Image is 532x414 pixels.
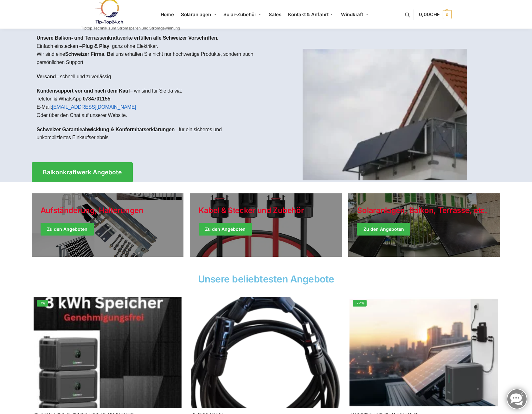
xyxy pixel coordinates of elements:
span: Balkonkraftwerk Angebote [43,169,122,175]
a: Sales [266,0,284,29]
div: Einfach einstecken – , ganz ohne Elektriker. [32,29,266,153]
a: Kontakt & Anfahrt [285,0,337,29]
img: Home 5 [34,297,182,408]
a: Solar-Zubehör [221,0,265,29]
strong: Schweizer Garantieabwicklung & Konformitätserklärungen [37,127,175,132]
a: 0,00CHF 0 [419,5,451,24]
strong: Schweizer Firma. B [65,51,110,57]
strong: Versand [37,74,56,79]
span: Windkraft [341,11,363,17]
a: -7%Steckerkraftwerk mit 8 KW Speicher und 8 Solarmodulen mit 3600 Watt [34,297,182,408]
a: Solar-Verlängerungskabel [191,297,340,408]
a: Balkonkraftwerk Angebote [32,162,133,182]
img: Home 6 [191,297,340,408]
span: Kontakt & Anfahrt [288,11,328,17]
p: Tiptop Technik zum Stromsparen und Stromgewinnung [81,26,180,30]
strong: Kundensupport vor und nach dem Kauf [37,88,130,94]
strong: Unsere Balkon- und Terrassenkraftwerke erfüllen alle Schweizer Vorschriften. [37,35,219,41]
p: Wir sind eine ei uns erhalten Sie nicht nur hochwertige Produkte, sondern auch persönlichen Support. [37,50,261,66]
span: Solar-Zubehör [223,11,256,17]
strong: 0784701155 [83,96,110,101]
img: Home 7 [349,297,498,408]
span: Solaranlagen [181,11,211,17]
a: Holiday Style [190,193,342,257]
a: Solaranlagen [178,0,219,29]
span: 0,00 [419,11,439,17]
p: – schnell und zuverlässig. [37,73,261,81]
a: Winter Jackets [348,193,500,257]
a: Windkraft [338,0,372,29]
strong: Plug & Play [82,43,109,49]
span: Sales [269,11,281,17]
span: CHF [430,11,440,17]
a: [EMAIL_ADDRESS][DOMAIN_NAME] [52,104,136,110]
a: -22%Balkonkraftwerk mit Marstek Speicher [349,297,498,408]
img: Home 1 [303,49,467,180]
p: – wir sind für Sie da via: Telefon & WhatsApp: E-Mail: Oder über den Chat auf unserer Website. [37,87,261,119]
p: – für ein sicheres und unkompliziertes Einkaufserlebnis. [37,126,261,142]
h2: Unsere beliebtesten Angebote [32,274,501,284]
span: 0 [443,10,452,19]
a: Holiday Style [32,193,184,257]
